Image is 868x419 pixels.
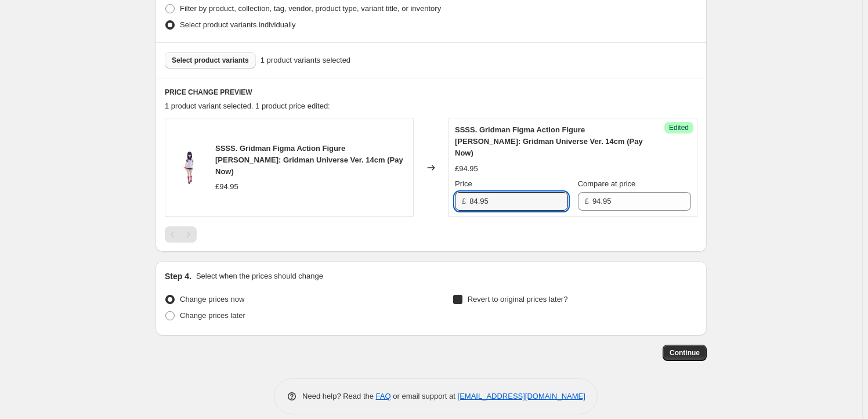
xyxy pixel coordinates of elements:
span: SSSS. Gridman Figma Action Figure [PERSON_NAME]: Gridman Universe Ver. 14cm (Pay Now) [215,144,403,176]
span: Revert to original prices later? [468,295,568,304]
span: Need help? Read the [302,392,376,400]
span: Edited [669,123,689,132]
span: Select product variants individually [180,20,295,29]
img: SSSS-Gridman-Figma-Action-Figure-Rikka-Takarada-Gr-0_80x.jpg [171,150,206,185]
p: Select when the prices should change [196,270,323,282]
span: £94.95 [215,182,238,191]
h2: Step 4. [165,270,191,282]
span: £ [585,197,589,205]
span: Select product variants [172,56,249,65]
button: Select product variants [165,52,256,68]
a: [EMAIL_ADDRESS][DOMAIN_NAME] [458,392,585,400]
span: £ [462,197,466,205]
button: Continue [663,345,707,361]
span: Filter by product, collection, tag, vendor, product type, variant title, or inventory [180,4,441,13]
span: Compare at price [578,179,636,188]
h6: PRICE CHANGE PREVIEW [165,88,697,97]
a: FAQ [376,392,391,400]
span: Change prices later [180,311,245,320]
span: or email support at [391,392,458,400]
span: 1 product variant selected. 1 product price edited: [165,102,330,110]
nav: Pagination [165,226,197,243]
span: Price [455,179,472,188]
span: SSSS. Gridman Figma Action Figure [PERSON_NAME]: Gridman Universe Ver. 14cm (Pay Now) [455,125,643,157]
span: Continue [670,348,700,357]
span: Change prices now [180,295,244,304]
span: 1 product variants selected [261,55,350,66]
span: £94.95 [455,164,478,173]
